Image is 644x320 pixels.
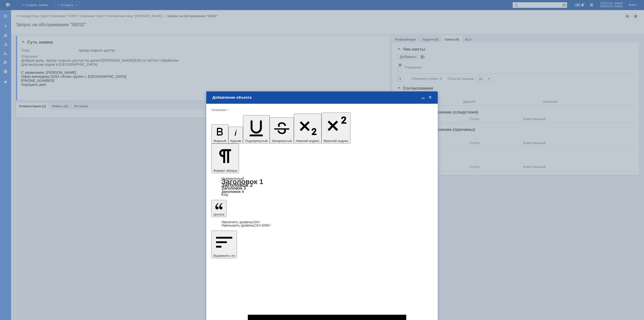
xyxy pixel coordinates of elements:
span: Нижний индекс [296,139,320,143]
a: Decrease [221,223,271,227]
a: Заголовок 3 [221,186,246,190]
button: Цитата [211,200,226,217]
button: Выровнять по [211,231,237,258]
button: Формат абзаца [211,144,239,173]
button: Подчеркнутый [243,115,269,144]
a: Заголовок 2 [221,182,253,188]
span: Подчеркнутый [245,139,267,143]
span: Закрыть [428,95,433,100]
div: Добавление объекта [212,95,433,100]
button: Нижний индекс [294,114,322,144]
span: Формат абзаца [213,169,237,172]
button: Верхний индекс [321,113,350,144]
a: Нормальный [221,176,244,181]
div: Формат абзаца [211,177,433,196]
button: Зачеркнутый [270,117,294,144]
span: Свернуть (Ctrl + M) [421,95,426,100]
div: Цитата [211,221,433,227]
span: Выровнять по [213,254,235,258]
span: Зачеркнутый [272,139,292,143]
span: Ctrl+' [253,220,261,224]
span: Цитата [213,212,224,216]
a: Код [221,192,228,197]
a: Increase [221,220,261,224]
a: Заголовок 4 [221,189,244,194]
span: Ctrl+Shift+' [254,223,271,227]
span: Курсив [230,139,241,143]
button: Курсив [228,127,243,144]
span: Верхний индекс [324,139,348,143]
div: Описание [211,108,432,112]
button: Жирный [211,124,228,144]
span: Жирный [213,139,226,143]
a: Заголовок 1 [221,178,263,186]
